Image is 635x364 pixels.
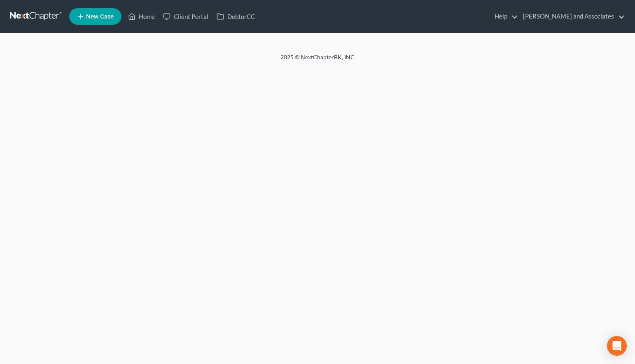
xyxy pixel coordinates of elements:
[124,9,159,24] a: Home
[69,8,121,25] new-legal-case-button: New Case
[490,9,518,24] a: Help
[607,336,627,356] div: Open Intercom Messenger
[83,53,552,68] div: 2025 © NextChapterBK, INC
[159,9,212,24] a: Client Portal
[519,9,625,24] a: [PERSON_NAME] and Associates
[212,9,259,24] a: DebtorCC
